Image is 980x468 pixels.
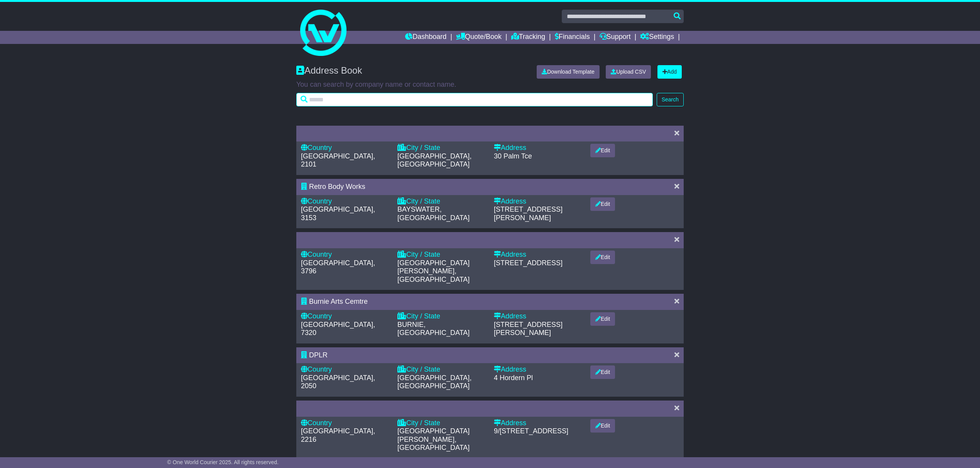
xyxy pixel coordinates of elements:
[590,365,615,379] button: Edit
[494,152,532,160] span: 30 Palm Tce
[657,93,684,106] button: Search
[494,259,563,267] span: [STREET_ADDRESS]
[494,321,563,337] span: [STREET_ADDRESS][PERSON_NAME]
[494,419,583,428] div: Address
[590,312,615,326] button: Edit
[397,152,471,168] span: [GEOGRAPHIC_DATA], [GEOGRAPHIC_DATA]
[301,259,375,275] span: [GEOGRAPHIC_DATA], 3796
[590,419,615,433] button: Edit
[494,365,583,374] div: Address
[397,321,470,337] span: BURNIE, [GEOGRAPHIC_DATA]
[494,144,583,152] div: Address
[600,31,631,44] a: Support
[640,31,674,44] a: Settings
[405,31,446,44] a: Dashboard
[397,365,486,374] div: City / State
[606,65,651,79] a: Upload CSV
[397,259,470,283] span: [GEOGRAPHIC_DATA][PERSON_NAME], [GEOGRAPHIC_DATA]
[657,65,682,79] a: Add
[309,351,328,359] span: DPLR
[590,197,615,211] button: Edit
[301,205,375,222] span: [GEOGRAPHIC_DATA], 3153
[397,419,486,428] div: City / State
[494,312,583,321] div: Address
[590,251,615,264] button: Edit
[456,31,502,44] a: Quote/Book
[301,321,375,337] span: [GEOGRAPHIC_DATA], 7320
[397,312,486,321] div: City / State
[301,144,390,152] div: Country
[397,205,470,222] span: BAYSWATER, [GEOGRAPHIC_DATA]
[397,374,471,390] span: [GEOGRAPHIC_DATA], [GEOGRAPHIC_DATA]
[494,427,568,435] span: 9/[STREET_ADDRESS]
[296,81,684,89] p: You can search by company name or contact name.
[494,374,533,382] span: 4 Hordern Pl
[537,65,600,79] a: Download Template
[494,251,583,259] div: Address
[397,144,486,152] div: City / State
[397,197,486,206] div: City / State
[301,251,390,259] div: Country
[301,374,375,390] span: [GEOGRAPHIC_DATA], 2050
[494,197,583,206] div: Address
[511,31,545,44] a: Tracking
[397,251,486,259] div: City / State
[167,459,279,465] span: © One World Courier 2025. All rights reserved.
[397,427,470,451] span: [GEOGRAPHIC_DATA][PERSON_NAME], [GEOGRAPHIC_DATA]
[301,427,375,443] span: [GEOGRAPHIC_DATA], 2216
[301,365,390,374] div: Country
[590,144,615,157] button: Edit
[301,419,390,428] div: Country
[292,65,531,79] div: Address Book
[301,312,390,321] div: Country
[301,152,375,168] span: [GEOGRAPHIC_DATA], 2101
[555,31,590,44] a: Financials
[309,298,368,305] span: Burnie Arts Cemtre
[309,183,365,190] span: Retro Body Works
[494,205,563,222] span: [STREET_ADDRESS][PERSON_NAME]
[301,197,390,206] div: Country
